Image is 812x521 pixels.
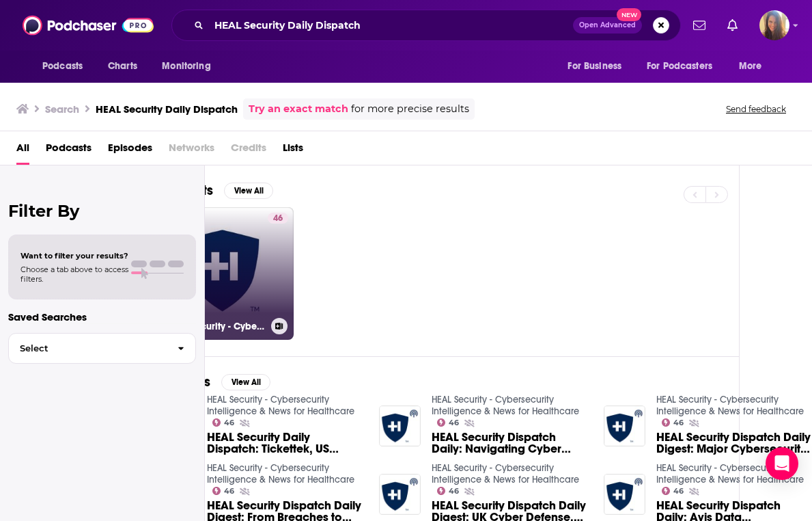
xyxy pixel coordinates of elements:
[273,212,283,226] span: 46
[42,57,83,76] span: Podcasts
[558,53,639,79] button: open menu
[759,10,789,40] img: User Profile
[108,137,152,165] a: Episodes
[162,57,210,76] span: Monitoring
[437,487,460,495] a: 46
[604,474,645,516] img: HEAL Security Dispatch Daily: Avis Data Breach,Ransomware Escalations, Quantum-Resilient Innovations
[729,53,779,79] button: open menu
[579,22,636,29] span: Open Advanced
[379,405,421,447] img: HEAL Security Dispatch Daily: Navigating Cyber Threats in Healthcare and Beyond
[20,265,128,284] span: Choose a tab above to access filters.
[45,103,79,116] h3: Search
[20,251,128,260] span: Want to filter your results?
[449,488,459,494] span: 46
[154,182,273,199] a: PodcastsView All
[9,344,167,353] span: Select
[437,418,460,427] a: 46
[207,394,354,417] a: HEAL Security - Cybersecurity Intelligence & News for Healthcare
[224,183,273,199] button: View All
[568,57,621,76] span: For Business
[224,488,234,494] span: 46
[221,374,270,390] button: View All
[638,53,732,79] button: open menu
[8,333,196,364] button: Select
[283,137,303,165] a: Lists
[432,462,579,485] a: HEAL Security - Cybersecurity Intelligence & News for Healthcare
[673,488,684,494] span: 46
[351,101,469,117] span: for more precise results
[33,53,100,79] button: open menu
[688,14,711,37] a: Show notifications dropdown
[224,420,234,426] span: 46
[662,487,684,495] a: 46
[268,213,288,224] a: 46
[617,8,641,21] span: New
[449,420,459,426] span: 46
[722,14,743,37] a: Show notifications dropdown
[231,137,266,165] span: Credits
[722,103,790,115] button: Send feedback
[656,394,804,417] a: HEAL Security - Cybersecurity Intelligence & News for Healthcare
[662,418,684,427] a: 46
[169,137,214,165] span: Networks
[212,487,235,495] a: 46
[432,431,587,455] a: HEAL Security Dispatch Daily: Navigating Cyber Threats in Healthcare and Beyond
[16,137,29,165] a: All
[167,321,266,332] h3: HEAL Security - Cybersecurity Intelligence & News for Healthcare
[432,394,579,417] a: HEAL Security - Cybersecurity Intelligence & News for Healthcare
[573,17,642,34] button: Open AdvancedNew
[46,137,92,165] a: Podcasts
[604,405,645,447] img: HEAL Security Dispatch Daily Digest: Major Cybersecurity Breaches and Healthcare Risks Uncovered
[8,310,196,323] p: Saved Searches
[108,57,137,76] span: Charts
[647,57,712,76] span: For Podcasters
[207,462,354,485] a: HEAL Security - Cybersecurity Intelligence & News for Healthcare
[96,103,238,116] h3: HEAL Security Daily Dispatch
[161,207,294,340] a: 46HEAL Security - Cybersecurity Intelligence & News for Healthcare
[739,57,762,76] span: More
[23,12,154,38] img: Podchaser - Follow, Share and Rate Podcasts
[249,101,348,117] a: Try an exact match
[8,201,196,221] h2: Filter By
[656,462,804,485] a: HEAL Security - Cybersecurity Intelligence & News for Healthcare
[766,447,798,480] div: Open Intercom Messenger
[171,10,681,41] div: Search podcasts, credits, & more...
[152,53,228,79] button: open menu
[656,431,812,455] a: HEAL Security Dispatch Daily Digest: Major Cybersecurity Breaches and Healthcare Risks Uncovered
[379,474,421,516] img: HEAL Security Dispatch Daily Digest: UK Cyber Defense, and Healthcare Breach Insights
[209,14,573,36] input: Search podcasts, credits, & more...
[99,53,145,79] a: Charts
[207,431,363,455] a: HEAL Security Daily Dispatch: Tickettek, US Federal Reserve, and NHS Data Breach
[212,418,235,427] a: 46
[673,420,684,426] span: 46
[759,10,789,40] button: Show profile menu
[759,10,789,40] span: Logged in as AHartman333
[154,373,270,390] a: EpisodesView All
